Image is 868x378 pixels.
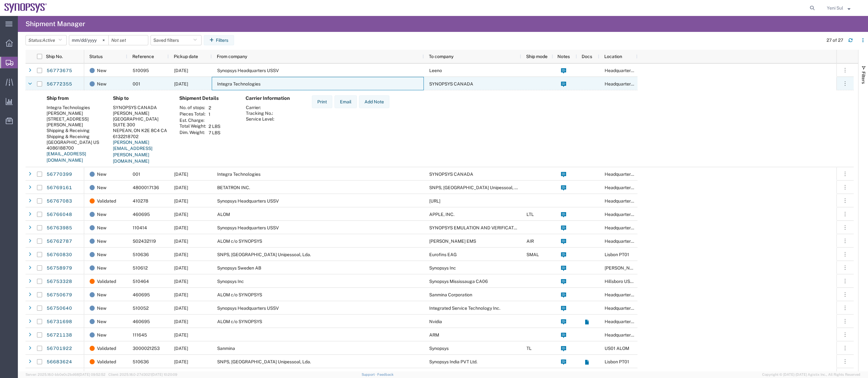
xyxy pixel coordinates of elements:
[97,288,107,301] span: New
[217,292,262,297] span: ALOM c/o SYNOPSYS
[246,95,297,101] h4: Carrier Information
[97,301,107,315] span: New
[133,212,150,217] span: 460695
[605,225,646,230] span: Headquarters USSV
[133,252,149,257] span: 510636
[97,167,107,181] span: New
[605,359,629,364] span: Lisbon PT01
[174,265,188,271] span: 09/10/2025
[429,239,476,244] span: Javad EMS
[97,77,107,91] span: New
[42,38,55,43] span: Active
[179,117,206,123] th: Est. Charge:
[133,239,156,244] span: S02432119
[113,116,169,122] div: [GEOGRAPHIC_DATA]
[46,169,72,180] a: 56770399
[605,172,646,177] span: Headquarters USSV
[217,279,244,284] span: Synopsys Inc
[605,346,629,351] span: US01 ALOM
[526,252,539,257] span: SMAL
[133,172,140,177] span: 001
[174,225,188,230] span: 09/09/2025
[217,306,279,311] span: Synopsys Headquarters USSV
[362,373,378,376] a: Support
[217,198,279,204] span: Synopsys Headquarters USSV
[46,236,72,247] a: 56762787
[605,279,636,284] span: Hillsboro US03
[46,250,72,260] a: 56760830
[429,292,472,297] span: Sanmina Corporation
[46,290,72,300] a: 56750679
[246,105,275,110] th: Carrier:
[827,37,843,44] div: 27 of 27
[827,4,843,11] span: Yeni Sul
[179,123,206,130] th: Total Weight:
[605,332,646,337] span: Headquarters USSV
[47,151,86,163] a: [EMAIL_ADDRESS][DOMAIN_NAME]
[46,357,72,367] a: 56683624
[46,277,72,287] a: 56753328
[429,54,453,59] span: To company
[47,128,103,139] div: Shipping & Receiving Shipping & Receiving
[133,185,159,190] span: 4800017136
[108,373,177,376] span: Client: 2025.18.0-27d3021
[429,212,454,217] span: APPLE, INC.
[113,122,169,128] div: SUITE 300
[46,344,72,354] a: 56701922
[206,105,223,111] td: 2
[113,134,169,139] div: 6132218702
[132,54,154,59] span: Reference
[827,4,859,12] button: Yeni Sul
[133,306,149,311] span: 510052
[557,54,570,59] span: Notes
[97,315,107,328] span: New
[69,35,108,45] input: Not set
[217,68,279,73] span: Synopsys Headquarters USSV
[174,332,188,337] span: 09/05/2025
[605,185,646,190] span: Headquarters USSV
[151,373,177,376] span: [DATE] 10:20:09
[46,263,72,273] a: 56758979
[582,54,592,59] span: Docs
[133,225,147,230] span: 110414
[179,111,206,117] th: Pieces Total:
[174,54,198,59] span: Pickup date
[335,95,357,108] button: Email
[861,71,866,84] span: Filters
[204,35,234,45] button: Filters
[47,95,103,101] h4: Ship from
[429,81,473,86] span: SYNOPSYS CANADA
[429,306,500,311] span: Integrated Service Technology Inc.
[174,68,188,73] span: 09/10/2025
[174,212,188,217] span: 09/11/2025
[26,16,85,32] h4: Shipment Manager
[429,252,457,257] span: Eurofins EAG
[97,342,116,355] span: Validated
[246,116,275,122] th: Service Level:
[97,328,107,342] span: New
[174,81,188,86] span: 09/09/2025
[174,239,188,244] span: 09/11/2025
[109,35,148,45] input: Not set
[429,319,442,324] span: Nvidia
[4,3,47,13] img: logo
[429,172,473,177] span: SYNOPSYS CANADA
[429,265,456,271] span: Synopsys Inc
[605,306,646,311] span: Headquarters USSV
[47,145,103,151] div: 4086188700
[47,110,103,116] div: [PERSON_NAME]
[605,198,646,204] span: Headquarters USSV
[174,252,188,257] span: 09/10/2025
[377,373,394,376] a: Feedback
[604,54,622,59] span: Location
[246,110,275,116] th: Tracking No.:
[97,64,107,77] span: New
[174,172,188,177] span: 09/09/2025
[46,210,72,220] a: 56766048
[97,261,107,275] span: New
[97,181,107,194] span: New
[46,196,72,206] a: 56767083
[762,372,860,377] span: Copyright © [DATE]-[DATE] Agistix Inc., All Rights Reserved
[206,111,223,117] td: 1
[79,373,106,376] span: [DATE] 09:52:52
